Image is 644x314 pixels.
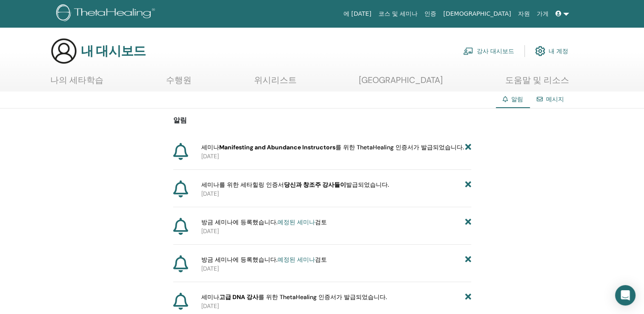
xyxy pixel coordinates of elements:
[440,6,514,22] a: [DEMOGRAPHIC_DATA]
[219,293,258,301] b: 고급 DNA 강사
[477,47,514,55] font: 강사 대시보드
[201,218,327,227] span: 방금 세미나에 등록했습니다. 검토
[340,6,375,22] a: 에 [DATE]
[278,256,315,263] a: 예정된 세미나
[201,180,389,189] span: 세미나를 위한 세타힐링 인증서 발급되었습니다.
[278,218,315,226] a: 예정된 세미나
[511,95,523,103] span: 알림
[56,4,158,23] img: logo.png
[201,189,471,198] p: [DATE]
[284,181,346,188] b: 당신과 창조주 강사들이
[166,75,192,91] a: 수행원
[549,47,568,55] font: 내 계정
[50,75,103,91] a: 나의 세타학습
[359,75,443,91] a: [GEOGRAPHIC_DATA]
[515,6,533,22] a: 자원
[173,115,471,126] p: 알림
[201,143,464,152] span: 세미나 를 위한 ThetaHealing 인증서가 발급되었습니다.
[463,42,514,60] a: 강사 대시보드
[375,6,421,22] a: 코스 및 세미나
[546,95,564,103] a: 메시지
[201,152,471,161] p: [DATE]
[50,37,77,65] img: generic-user-icon.jpg
[254,75,297,91] a: 위시리스트
[201,293,387,302] span: 세미나 를 위한 ThetaHealing 인증서가 발급되었습니다.
[421,6,440,22] a: 인증
[201,227,471,236] p: [DATE]
[201,302,471,311] p: [DATE]
[533,6,552,22] a: 가게
[81,43,146,59] h3: 내 대시보드
[535,44,545,58] img: cog.svg
[505,75,569,91] a: 도움말 및 리소스
[615,285,635,305] div: 인터콤 메신저 열기
[201,255,327,264] span: 방금 세미나에 등록했습니다. 검토
[463,47,473,55] img: chalkboard-teacher.svg
[201,264,471,273] p: [DATE]
[219,143,335,151] b: Manifesting and Abundance Instructors
[535,42,568,60] a: 내 계정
